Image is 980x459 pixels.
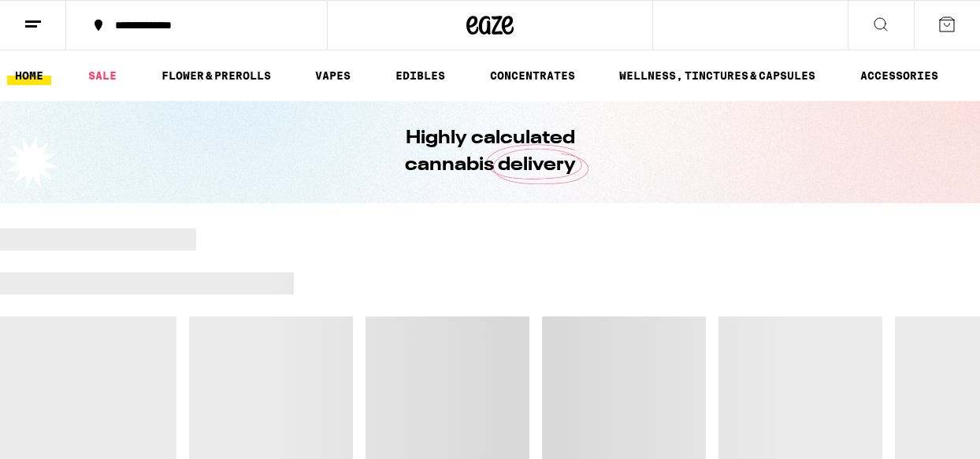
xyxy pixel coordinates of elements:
h1: Highly calculated cannabis delivery [360,125,620,179]
a: ACCESSORIES [852,66,946,85]
a: HOME [7,66,51,85]
a: FLOWER & PREROLLS [154,66,279,85]
a: VAPES [307,66,358,85]
a: EDIBLES [388,66,453,85]
a: CONCENTRATES [482,66,583,85]
a: SALE [80,66,124,85]
a: WELLNESS, TINCTURES & CAPSULES [611,66,823,85]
